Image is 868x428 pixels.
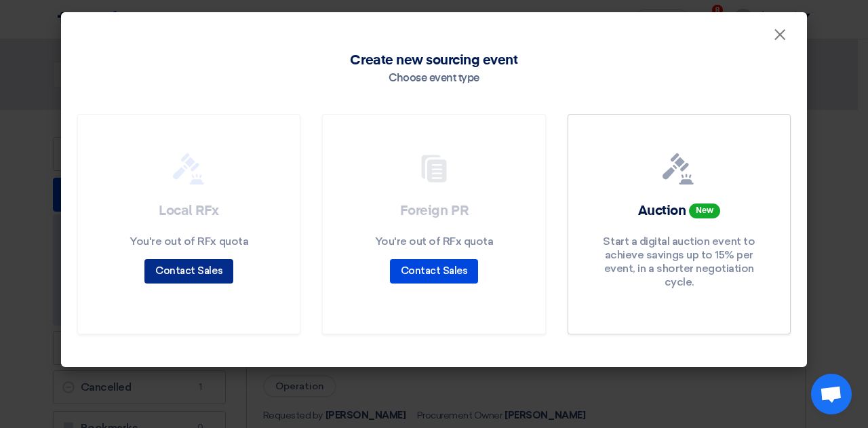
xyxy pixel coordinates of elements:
div: Choose event type [389,71,479,87]
a: Auction New Start a digital auction event to achieve savings up to 15% per event, in a shorter ne... [568,114,791,334]
p: You're out of RFx quota [375,235,494,248]
span: New [689,203,720,218]
span: × [773,24,787,52]
span: Auction [638,204,686,218]
p: Start a digital auction event to achieve savings up to 15% per event, in a shorter negotiation cy... [597,235,760,289]
span: Foreign PR [400,204,468,218]
p: You're out of RFx quota [130,235,248,248]
span: Create new sourcing event [350,50,517,71]
button: Close [762,22,797,49]
a: Contact Sales [144,259,233,284]
div: Open chat [811,374,852,414]
a: Contact Sales [390,259,479,284]
span: Local RFx [159,204,219,218]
